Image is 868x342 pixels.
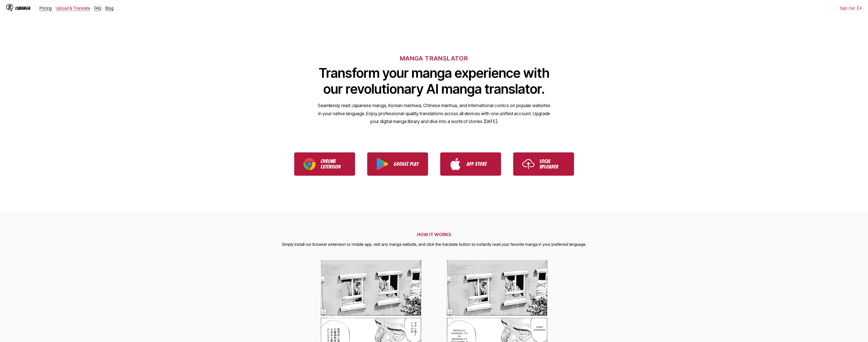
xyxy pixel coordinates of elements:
[318,102,551,126] p: Seamlessly read Japanese manga, Korean manhwa, Chinese manhua, and international comics on popula...
[282,241,586,248] p: Simply install our browser extension or mobile app, visit any manga website, and click the transl...
[840,6,862,11] button: Sign Out
[367,152,428,176] a: Download IsManga from Google Play
[540,158,565,170] p: Local Uploader
[400,55,468,62] h6: MANGA TRANSLATOR
[321,158,346,170] p: Chrome Extension
[282,232,586,237] h2: HOW IT WORKS
[105,6,114,11] a: Blog
[40,6,52,11] a: Pricing
[449,158,461,170] img: App Store logo
[857,6,862,11] img: Sign out
[6,4,40,12] a: IsManga LogoIsManga
[294,152,355,176] a: Download IsManga Chrome Extension
[522,158,534,170] img: Upload icon
[303,158,316,170] img: Chrome logo
[6,4,13,11] img: IsManga Logo
[467,161,492,167] p: App Store
[56,6,90,11] a: Upload & Translate
[440,152,501,176] a: Download IsManga from App Store
[513,152,574,176] a: Use IsManga Local Uploader
[394,161,419,167] p: Google Play
[318,65,551,97] h1: Transform your manga experience with our revolutionary AI manga translator.
[15,6,30,11] div: IsManga
[94,6,101,11] a: FAQ
[376,158,389,170] img: Google Play logo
